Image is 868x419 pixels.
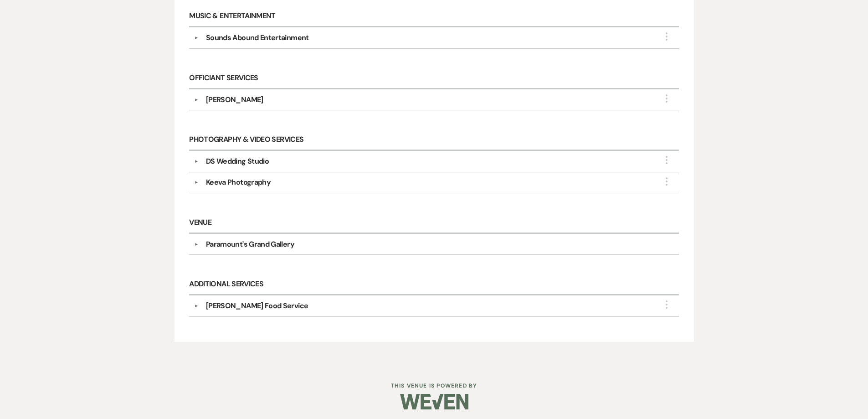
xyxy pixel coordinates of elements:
[206,300,308,311] div: [PERSON_NAME] Food Service
[206,94,263,105] div: [PERSON_NAME]
[191,242,202,247] button: ▼
[400,386,468,418] img: Weven Logo
[206,239,294,250] div: Paramount's Grand Gallery
[189,6,678,28] h6: Music & Entertainment
[189,274,678,295] h6: Additional Services
[191,159,202,164] button: ▼
[189,212,678,234] h6: Venue
[206,177,271,188] div: Keeva Photography
[191,304,202,308] button: ▼
[191,98,202,102] button: ▼
[191,36,202,40] button: ▼
[206,32,309,43] div: Sounds Abound Entertainment
[206,156,269,167] div: DS Wedding Studio
[191,180,202,185] button: ▼
[189,68,678,89] h6: Officiant Services
[189,129,678,151] h6: Photography & Video Services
